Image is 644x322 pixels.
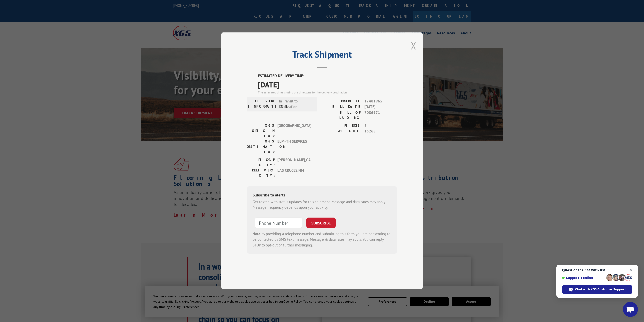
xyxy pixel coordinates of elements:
[247,51,397,60] h2: Track Shipment
[364,104,397,110] span: [DATE]
[258,90,397,95] div: The estimated time is using the time zone for the delivery destination.
[628,267,634,273] span: Close chat
[247,157,275,168] label: PICKUP CITY:
[277,139,311,155] span: ELP - TH SERVICES
[247,139,275,155] label: XGS DESTINATION HUB:
[364,110,397,120] span: 7086971
[322,98,362,104] label: PROBILL:
[253,231,261,236] strong: Note:
[562,268,632,272] span: Questions? Chat with us!
[253,199,391,210] div: Get texted with status updates for this shipment. Message and data rates may apply. Message frequ...
[364,123,397,129] span: 8
[247,168,275,178] label: DELIVERY CITY:
[562,285,632,294] div: Chat with XGS Customer Support
[322,123,362,129] label: PIECES:
[322,129,362,134] label: WEIGHT:
[258,79,397,90] span: [DATE]
[277,123,311,139] span: [GEOGRAPHIC_DATA]
[306,218,336,228] button: SUBSCRIBE
[562,276,604,280] span: Support is online
[258,73,397,79] label: ESTIMATED DELIVERY TIME:
[322,104,362,110] label: BILL DATE:
[364,129,397,134] span: 15268
[255,218,302,228] input: Phone Number
[279,98,313,110] span: In Transit to Destination
[247,123,275,139] label: XGS ORIGIN HUB:
[277,168,311,178] span: LAS CRUCES , NM
[248,98,276,110] label: DELIVERY INFORMATION:
[277,157,311,168] span: [PERSON_NAME] , GA
[253,231,391,248] div: by providing a telephone number and submitting this form you are consenting to be contacted by SM...
[364,98,397,104] span: 17481965
[411,39,416,52] button: Close modal
[253,192,391,199] div: Subscribe to alerts
[575,287,626,292] span: Chat with XGS Customer Support
[623,302,638,317] div: Open chat
[322,110,362,120] label: BILL OF LADING:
